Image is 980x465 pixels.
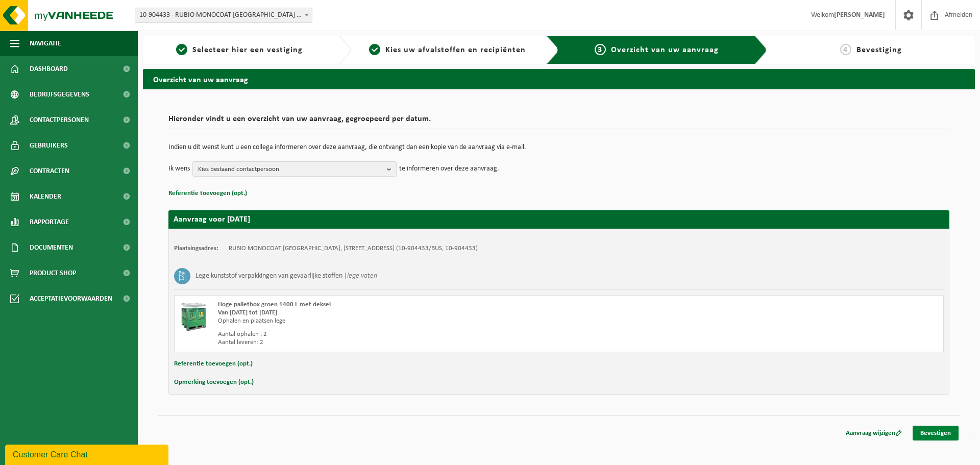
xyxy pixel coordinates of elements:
strong: Aanvraag voor [DATE] [174,215,250,224]
div: Ophalen en plaatsen lege [218,317,597,325]
span: Dashboard [30,56,68,82]
span: 10-904433 - RUBIO MONOCOAT BELGIUM - IZEGEM [135,8,312,22]
span: Rapportage [30,209,69,235]
a: Aanvraag wijzigen [838,426,910,440]
div: Aantal ophalen : 2 [218,330,597,338]
span: Product Shop [30,260,76,286]
h2: Hieronder vindt u een overzicht van uw aanvraag, gegroepeerd per datum. [168,115,949,129]
div: Aantal leveren: 2 [218,338,597,347]
strong: [PERSON_NAME] [834,11,885,19]
span: 3 [595,44,606,55]
h2: Overzicht van uw aanvraag [143,69,975,89]
span: Gebruikers [30,133,68,158]
p: Ik wens [168,161,190,177]
span: Bevestiging [856,46,902,54]
span: Selecteer hier een vestiging [192,46,303,54]
button: Kies bestaand contactpersoon [192,161,397,177]
i: lege vaten [347,272,377,280]
h3: Lege kunststof verpakkingen van gevaarlijke stoffen | [195,268,377,284]
a: Bevestigen [913,426,959,440]
span: Contactpersonen [30,107,89,133]
a: 1Selecteer hier een vestiging [148,44,331,56]
span: Kies uw afvalstoffen en recipiënten [385,46,526,54]
strong: Plaatsingsadres: [174,245,218,252]
td: RUBIO MONOCOAT [GEOGRAPHIC_DATA], [STREET_ADDRESS] (10-904433/BUS, 10-904433) [229,244,478,253]
iframe: chat widget [5,443,170,465]
span: Hoge palletbox groen 1400 L met deksel [218,301,331,308]
span: Contracten [30,158,69,184]
span: Navigatie [30,31,61,56]
p: te informeren over deze aanvraag. [399,161,499,177]
span: Bedrijfsgegevens [30,82,89,107]
span: 4 [840,44,851,55]
button: Opmerking toevoegen (opt.) [174,376,254,389]
button: Referentie toevoegen (opt.) [174,357,253,371]
span: 10-904433 - RUBIO MONOCOAT BELGIUM - IZEGEM [135,8,312,23]
p: Indien u dit wenst kunt u een collega informeren over deze aanvraag, die ontvangt dan een kopie v... [168,144,949,151]
span: Acceptatievoorwaarden [30,286,112,311]
span: Kalender [30,184,61,209]
strong: Van [DATE] tot [DATE] [218,309,277,316]
img: PB-HB-1400-HPE-GN-11.png [180,301,208,331]
span: 1 [176,44,187,55]
button: Referentie toevoegen (opt.) [168,187,247,200]
span: 2 [369,44,380,55]
a: 2Kies uw afvalstoffen en recipiënten [356,44,539,56]
span: Overzicht van uw aanvraag [611,46,719,54]
span: Kies bestaand contactpersoon [198,162,383,177]
span: Documenten [30,235,73,260]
